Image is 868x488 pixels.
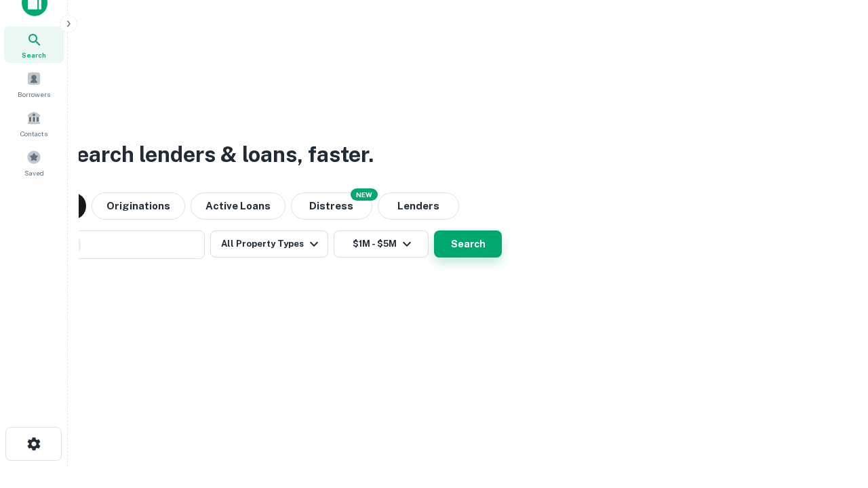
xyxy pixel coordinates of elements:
span: Search [22,49,46,60]
a: Saved [4,144,64,181]
a: Search [4,26,64,63]
button: All Property Types [210,230,328,258]
button: Search distressed loans with lien and other non-mortgage details. [291,192,372,220]
button: $1M - $5M [334,230,429,258]
button: Active Loans [191,192,285,220]
iframe: Chat Widget [800,380,868,445]
h3: Search lenders & loans, faster. [62,138,374,171]
div: NEW [351,188,378,201]
button: Search [434,230,502,258]
span: Saved [24,167,44,178]
button: Lenders [378,192,459,220]
span: Borrowers [18,89,50,100]
a: Contacts [4,105,64,142]
span: Contacts [20,128,47,139]
button: Originations [92,192,185,220]
a: Borrowers [4,66,64,102]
